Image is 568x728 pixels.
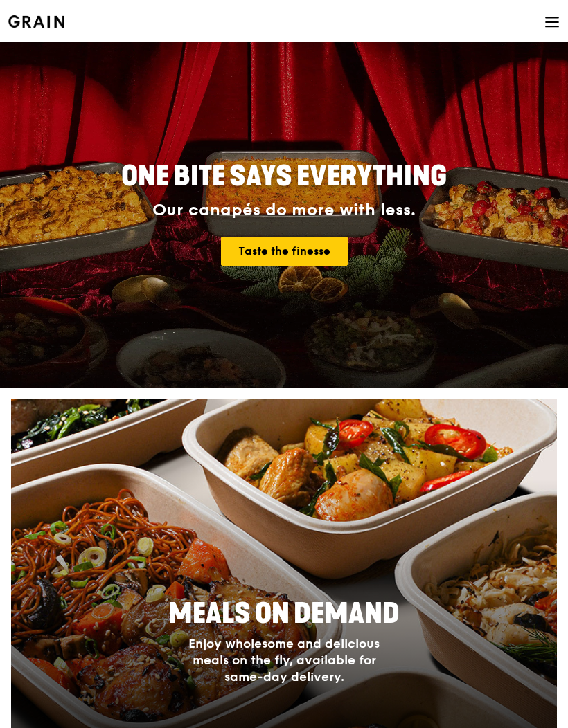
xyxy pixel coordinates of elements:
[8,15,64,28] img: Grain
[70,201,498,220] div: Our canapés do more with less.
[188,636,380,684] span: Enjoy wholesome and delicious meals on the fly, available for same-day delivery.
[121,160,447,193] span: ONE BITE SAYS EVERYTHING
[221,237,348,266] a: Taste the finesse
[168,597,400,630] span: Meals On Demand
